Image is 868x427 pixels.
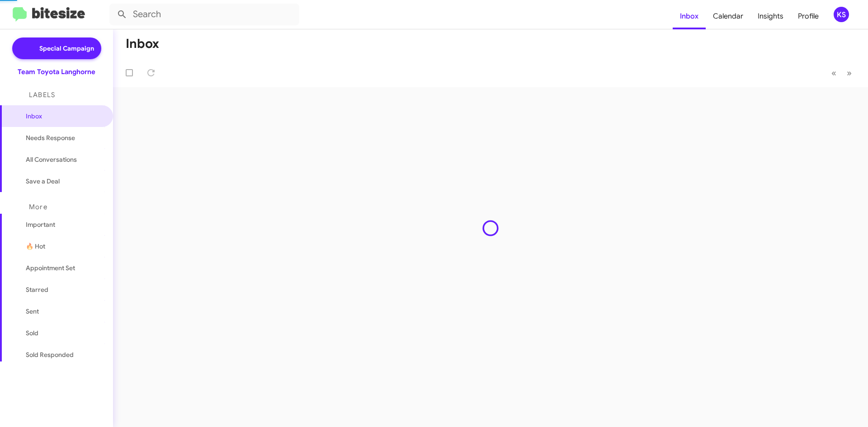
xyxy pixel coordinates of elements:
h1: Inbox [126,37,159,51]
a: Profile [791,3,826,29]
span: Inbox [26,112,103,121]
a: Inbox [673,3,706,29]
span: « [831,67,836,79]
span: Appointment Set [26,263,75,272]
nav: Page navigation example [826,64,857,82]
span: Save a Deal [26,177,60,186]
div: Team Toyota Langhorne [18,67,95,76]
span: Important [26,220,103,229]
button: Next [841,64,857,82]
span: Special Campaign [39,44,94,53]
span: Sold [26,328,38,338]
span: Starred [26,285,48,294]
span: All Conversations [26,155,77,164]
a: Calendar [706,3,750,29]
a: Insights [750,3,791,29]
a: Special Campaign [12,38,101,59]
span: 🔥 Hot [26,242,45,251]
span: Sold Responded [26,350,74,359]
span: » [847,67,852,79]
span: Sent [26,307,39,316]
span: More [29,203,47,211]
div: KS [834,7,849,22]
span: Labels [29,91,55,99]
button: KS [826,7,858,22]
span: Needs Response [26,133,103,142]
button: Previous [826,64,842,82]
input: Search [109,4,299,25]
